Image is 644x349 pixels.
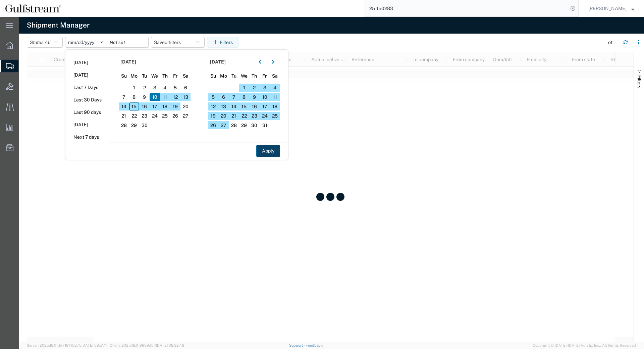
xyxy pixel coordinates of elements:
[239,73,249,80] span: We
[239,112,249,120] span: 22
[119,93,129,101] span: 7
[180,102,191,111] span: 20
[606,39,618,46] div: - of -
[180,112,191,120] span: 27
[249,112,260,120] span: 23
[119,102,129,111] span: 14
[218,73,229,80] span: Mo
[239,121,249,129] span: 29
[139,102,150,111] span: 16
[65,37,107,47] input: Not set
[139,121,150,129] span: 30
[156,343,184,347] span: [DATE] 09:32:48
[110,343,184,347] span: Client: 2025.18.0-9839db4
[239,93,249,101] span: 8
[5,3,61,13] img: logo
[27,17,90,34] h4: Shipment Manager
[65,131,109,143] li: Next 7 days
[119,73,129,80] span: Su
[229,73,239,80] span: Tu
[82,343,107,347] span: [DATE] 09:51:11
[218,93,229,101] span: 6
[150,102,160,111] span: 17
[170,93,180,101] span: 12
[129,112,140,120] span: 22
[65,119,109,131] li: [DATE]
[120,58,136,66] span: [DATE]
[150,93,160,101] span: 10
[65,56,109,69] li: [DATE]
[218,102,229,111] span: 13
[129,102,140,111] span: 15
[139,93,150,101] span: 9
[150,73,160,80] span: We
[260,112,270,120] span: 24
[289,343,306,347] a: Support
[139,112,150,120] span: 23
[129,121,140,129] span: 29
[170,84,180,92] span: 5
[260,102,270,111] span: 17
[249,102,260,111] span: 16
[239,102,249,111] span: 15
[119,121,129,129] span: 28
[180,93,191,101] span: 13
[208,93,219,101] span: 5
[588,5,627,12] span: Jene Middleton
[218,112,229,120] span: 20
[533,343,636,348] span: Copyright © [DATE]-[DATE] Agistix Inc., All Rights Reserved
[27,37,63,48] button: Status:All
[208,121,219,129] span: 26
[208,112,219,120] span: 19
[229,93,239,101] span: 7
[160,112,170,120] span: 25
[180,73,191,80] span: Sa
[637,75,642,88] span: Filters
[170,102,180,111] span: 19
[160,84,170,92] span: 4
[119,112,129,120] span: 21
[170,112,180,120] span: 26
[208,102,219,111] span: 12
[207,37,239,48] button: Filters
[270,112,280,120] span: 25
[27,343,107,347] span: Server: 2025.18.0-dd719145275
[249,84,260,92] span: 2
[160,93,170,101] span: 11
[229,112,239,120] span: 21
[239,84,249,92] span: 1
[229,102,239,111] span: 14
[160,73,170,80] span: Th
[270,102,280,111] span: 18
[139,73,150,80] span: Tu
[229,121,239,129] span: 28
[218,121,229,129] span: 27
[270,84,280,92] span: 4
[306,343,323,347] a: Feedback
[160,102,170,111] span: 18
[208,73,219,80] span: Su
[260,121,270,129] span: 31
[260,73,270,80] span: Fr
[129,93,140,101] span: 8
[270,73,280,80] span: Sa
[249,73,260,80] span: Th
[249,121,260,129] span: 30
[588,4,635,12] button: [PERSON_NAME]
[260,93,270,101] span: 10
[150,112,160,120] span: 24
[139,84,150,92] span: 2
[260,84,270,92] span: 3
[180,84,191,92] span: 6
[170,73,180,80] span: Fr
[210,58,226,66] span: [DATE]
[65,106,109,119] li: Last 90 days
[364,0,568,16] input: Search for shipment number, reference number
[249,93,260,101] span: 9
[270,93,280,101] span: 11
[45,40,51,45] span: All
[256,145,280,157] button: Apply
[129,73,140,80] span: Mo
[65,69,109,81] li: [DATE]
[150,84,160,92] span: 3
